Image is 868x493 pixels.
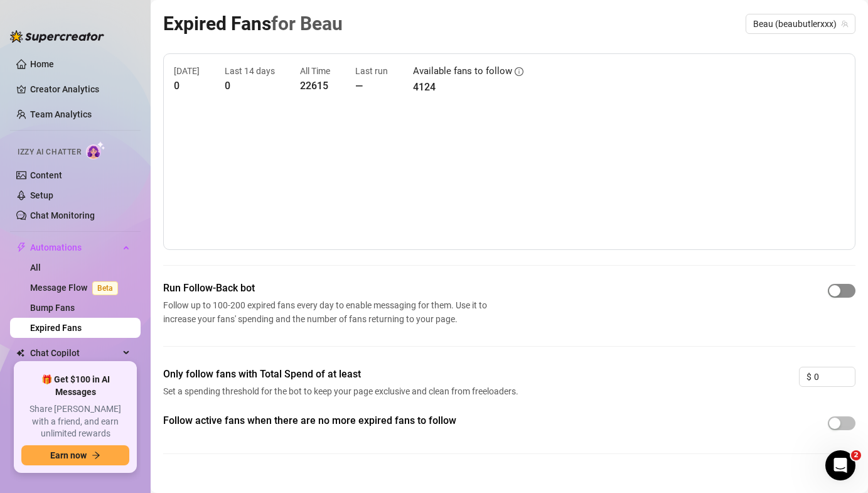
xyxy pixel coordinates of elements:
[10,30,104,43] img: logo-BBDzfeDw.svg
[355,78,388,94] article: —
[355,64,388,78] article: Last run
[18,146,81,158] span: Izzy AI Chatter
[86,141,105,160] img: AI Chatter
[300,64,330,78] article: All Time
[271,13,343,35] span: for Beau
[30,323,82,333] a: Expired Fans
[30,109,92,119] a: Team Analytics
[300,78,330,94] article: 22615
[30,283,123,293] a: Message FlowBeta
[16,349,24,357] img: Chat Copilot
[73,409,116,418] span: Messages
[515,67,523,76] span: info-circle
[21,403,129,440] span: Share [PERSON_NAME] with a friend, and earn unlimited rewards
[50,450,87,460] span: Earn now
[208,409,232,418] span: News
[825,450,855,480] iframe: Intercom live chat
[30,190,53,200] a: Setup
[56,211,129,224] div: [PERSON_NAME]
[13,169,238,235] div: Recent messageProfile image for EllaHi [PERSON_NAME], these aren’t duplicate charges. They’re one...
[163,367,522,382] span: Only follow fans with Total Spend of at least
[163,384,522,398] span: Set a spending threshold for the bot to keep your page exclusive and clean from freeloaders.
[16,242,26,252] span: thunderbolt
[216,20,238,43] div: Close
[753,14,848,33] span: Beau (beaubutlerxxx)
[126,377,188,428] button: Help
[841,20,849,28] span: team
[30,343,119,363] span: Chat Copilot
[13,366,238,453] img: Izzy just got smarter and safer ✨
[225,64,275,78] article: Last 14 days
[92,451,100,460] span: arrow-right
[30,59,54,69] a: Home
[92,281,118,295] span: Beta
[413,64,512,79] article: Available fans to follow
[814,367,855,386] input: 0.00
[26,198,51,224] img: Profile image for Ella
[30,210,95,220] a: Chat Monitoring
[188,377,251,428] button: News
[63,377,126,428] button: Messages
[13,241,238,289] div: Send us a messageWe typically reply in a few hours
[851,450,861,460] span: 2
[26,306,225,319] div: Schedule a FREE consulting call:
[25,132,226,153] p: How can we help?
[225,78,275,94] article: 0
[158,20,183,45] img: Profile image for Giselle
[163,9,343,38] article: Expired Fans
[26,265,210,278] div: We typically reply in a few hours
[25,89,226,132] p: Hi [PERSON_NAME] 👋
[21,445,129,465] button: Earn nowarrow-right
[413,79,523,95] article: 4124
[163,298,492,326] span: Follow up to 100-200 expired fans every day to enable messaging for them. Use it to increase your...
[174,78,200,94] article: 0
[163,413,522,428] span: Follow active fans when there are no more expired fans to follow
[147,409,167,418] span: Help
[25,25,109,42] img: logo
[26,324,225,349] button: Find a time
[174,64,200,78] article: [DATE]
[30,170,62,180] a: Content
[30,237,119,257] span: Automations
[131,211,167,224] div: • 2h ago
[30,263,41,273] a: All
[182,20,207,45] img: Profile image for Ella
[21,374,129,398] span: 🎁 Get $100 in AI Messages
[30,303,75,313] a: Bump Fans
[17,409,45,418] span: Home
[30,79,131,99] a: Creator Analytics
[163,281,492,296] span: Run Follow-Back bot
[26,252,210,265] div: Send us a message
[134,20,159,45] img: Profile image for Yoni
[26,180,225,193] div: Recent message
[13,188,238,234] div: Profile image for EllaHi [PERSON_NAME], these aren’t duplicate charges. They’re one-time charges ...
